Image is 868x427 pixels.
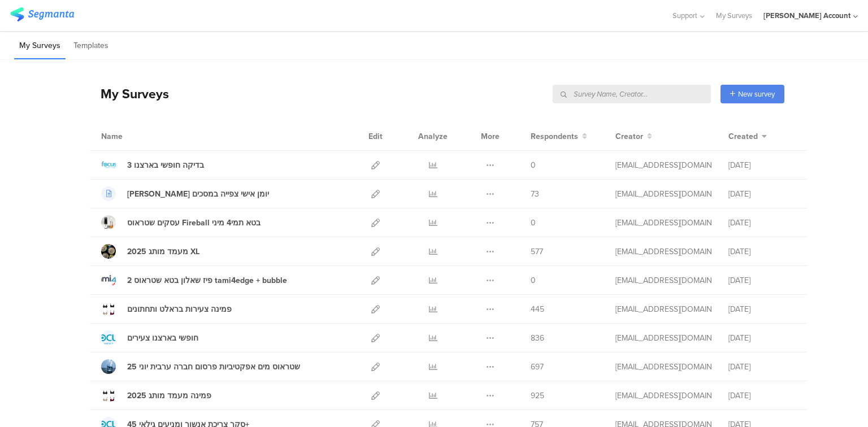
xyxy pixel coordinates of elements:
[738,89,775,99] span: New survey
[127,246,199,258] div: 2025 מעמד מותג XL
[10,7,74,21] img: segmanta logo
[728,159,796,171] div: [DATE]
[615,332,711,344] div: odelya@ifocus-r.com
[531,361,544,373] span: 697
[363,122,388,150] div: Edit
[101,186,269,201] a: [PERSON_NAME] יומן אישי צפייה במסכים
[531,332,544,344] span: 836
[127,159,204,171] div: 3 בדיקה חופשי בארצנו
[531,274,536,286] span: 0
[101,158,204,172] a: 3 בדיקה חופשי בארצנו
[531,130,578,142] span: Respondents
[615,303,711,315] div: odelya@ifocus-r.com
[615,130,652,142] button: Creator
[127,274,287,286] div: 2 פיז שאלון בטא שטראוס tami4edge + bubble
[728,188,796,200] div: [DATE]
[728,246,796,258] div: [DATE]
[615,217,711,229] div: odelya@ifocus-r.com
[615,274,711,286] div: odelya@ifocus-r.com
[531,390,544,402] span: 925
[615,361,711,373] div: odelya@ifocus-r.com
[615,159,711,171] div: odelya@ifocus-r.com
[728,303,796,315] div: [DATE]
[763,10,850,21] div: [PERSON_NAME] Account
[478,122,502,150] div: More
[531,246,543,258] span: 577
[101,359,300,374] a: שטראוס מים אפקטיביות פרסום חברה ערבית יוני 25
[101,244,199,259] a: 2025 מעמד מותג XL
[531,188,539,200] span: 73
[89,84,169,103] div: My Surveys
[728,332,796,344] div: [DATE]
[101,130,169,142] div: Name
[101,302,232,316] a: פמינה צעירות בראלט ותחתונים
[615,390,711,402] div: odelya@ifocus-r.com
[531,130,587,142] button: Respondents
[728,130,767,142] button: Created
[14,33,66,59] li: My Surveys
[127,217,261,229] div: עסקים שטראוס Fireball בטא תמי4 מיני
[728,217,796,229] div: [DATE]
[68,33,114,59] li: Templates
[615,246,711,258] div: odelya@ifocus-r.com
[127,361,300,373] div: שטראוס מים אפקטיביות פרסום חברה ערבית יוני 25
[615,188,711,200] div: odelya@ifocus-r.com
[127,390,211,402] div: פמינה מעמד מותג 2025
[127,188,269,200] div: שמיר שאלון יומן אישי צפייה במסכים
[728,390,796,402] div: [DATE]
[553,85,711,103] input: Survey Name, Creator...
[531,159,536,171] span: 0
[101,273,287,287] a: 2 פיז שאלון בטא שטראוס tami4edge + bubble
[101,388,211,403] a: פמינה מעמד מותג 2025
[531,303,544,315] span: 445
[728,274,796,286] div: [DATE]
[728,130,758,142] span: Created
[127,303,232,315] div: פמינה צעירות בראלט ותחתונים
[101,215,261,230] a: עסקים שטראוס Fireball בטא תמי4 מיני
[672,10,697,21] span: Support
[615,130,643,142] span: Creator
[416,122,450,150] div: Analyze
[101,330,198,345] a: חופשי בארצנו צעירים
[127,332,198,344] div: חופשי בארצנו צעירים
[531,217,536,229] span: 0
[728,361,796,373] div: [DATE]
